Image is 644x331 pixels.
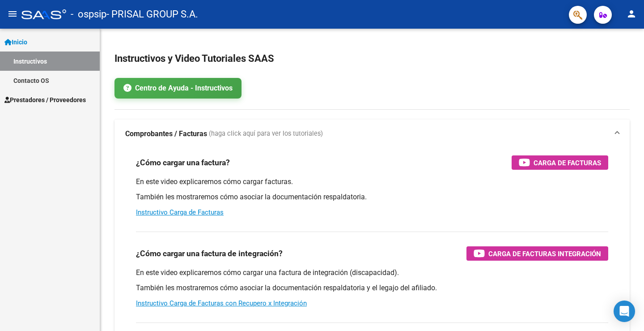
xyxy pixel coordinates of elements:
span: (haga click aquí para ver los tutoriales) [209,129,323,139]
button: Carga de Facturas [512,155,608,170]
strong: Comprobantes / Facturas [125,129,207,139]
a: Instructivo Carga de Facturas con Recupero x Integración [136,299,307,307]
p: En este video explicaremos cómo cargar una factura de integración (discapacidad). [136,268,608,278]
p: También les mostraremos cómo asociar la documentación respaldatoria y el legajo del afiliado. [136,283,608,293]
mat-icon: person [626,9,637,19]
p: En este video explicaremos cómo cargar facturas. [136,177,608,187]
a: Centro de Ayuda - Instructivos [114,78,241,99]
span: Prestadores / Proveedores [4,95,86,105]
a: Instructivo Carga de Facturas [136,208,224,216]
span: Carga de Facturas [534,157,601,168]
mat-icon: menu [7,9,18,19]
span: Inicio [4,37,27,47]
h3: ¿Cómo cargar una factura? [136,156,230,169]
button: Carga de Facturas Integración [466,246,608,261]
mat-expansion-panel-header: Comprobantes / Facturas (haga click aquí para ver los tutoriales) [114,120,630,148]
span: - ospsip [71,4,106,24]
span: - PRISAL GROUP S.A. [106,4,198,24]
h3: ¿Cómo cargar una factura de integración? [136,247,283,260]
p: También les mostraremos cómo asociar la documentación respaldatoria. [136,192,608,202]
div: Open Intercom Messenger [614,301,635,322]
h2: Instructivos y Video Tutoriales SAAS [114,50,630,67]
span: Carga de Facturas Integración [488,248,601,259]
